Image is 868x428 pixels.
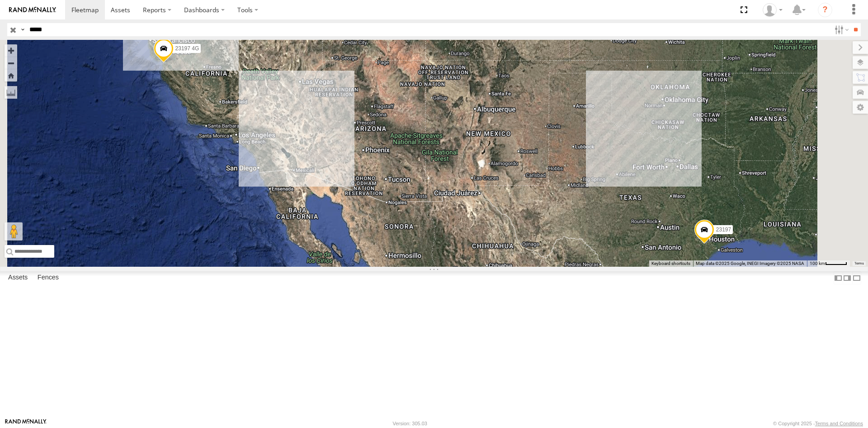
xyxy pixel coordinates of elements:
[834,271,843,284] label: Dock Summary Table to the Left
[852,271,861,284] label: Hide Summary Table
[815,421,863,426] a: Terms and Conditions
[818,3,832,17] i: ?
[651,260,690,267] button: Keyboard shortcuts
[393,421,427,426] div: Version: 305.03
[5,44,17,57] button: Zoom in
[19,23,26,36] label: Search Query
[854,262,864,265] a: Terms
[5,69,17,82] button: Zoom Home
[853,101,868,114] label: Map Settings
[807,260,850,267] button: Map Scale: 100 km per 45 pixels
[759,3,786,17] div: Puma Singh
[4,272,32,284] label: Assets
[5,86,17,99] label: Measure
[5,57,17,69] button: Zoom out
[696,261,804,266] span: Map data ©2025 Google, INEGI Imagery ©2025 NASA
[831,23,850,36] label: Search Filter Options
[9,7,56,13] img: rand-logo.svg
[773,421,863,426] div: © Copyright 2025 -
[33,272,63,284] label: Fences
[175,45,199,51] span: 23197 4G
[810,261,825,266] span: 100 km
[5,419,47,428] a: Visit our Website
[5,222,23,240] button: Drag Pegman onto the map to open Street View
[843,271,852,284] label: Dock Summary Table to the Right
[716,226,731,233] span: 23197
